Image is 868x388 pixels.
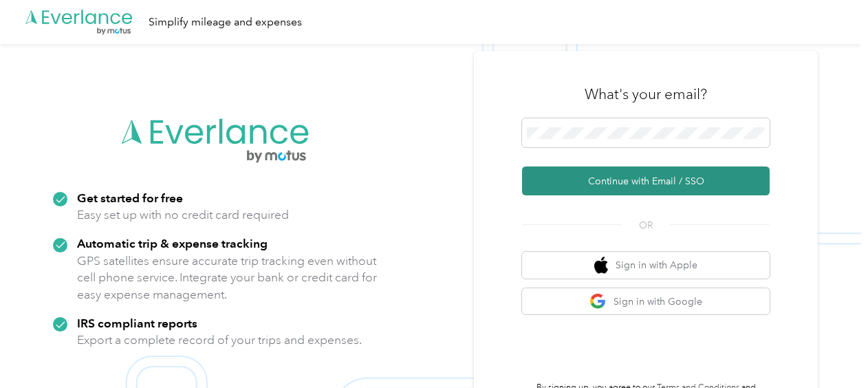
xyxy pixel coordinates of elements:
[522,166,770,195] button: Continue with Email / SSO
[589,293,607,310] img: google logo
[77,252,378,303] p: GPS satellites ensure accurate trip tracking even without cell phone service. Integrate your bank...
[585,85,707,104] h3: What's your email?
[77,316,197,330] strong: IRS compliant reports
[622,218,670,233] span: OR
[77,332,362,349] p: Export a complete record of your trips and expenses.
[522,252,770,279] button: apple logoSign in with Apple
[149,14,302,31] div: Simplify mileage and expenses
[594,257,608,274] img: apple logo
[522,288,770,315] button: google logoSign in with Google
[77,206,289,224] p: Easy set up with no credit card required
[77,191,183,205] strong: Get started for free
[77,236,268,250] strong: Automatic trip & expense tracking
